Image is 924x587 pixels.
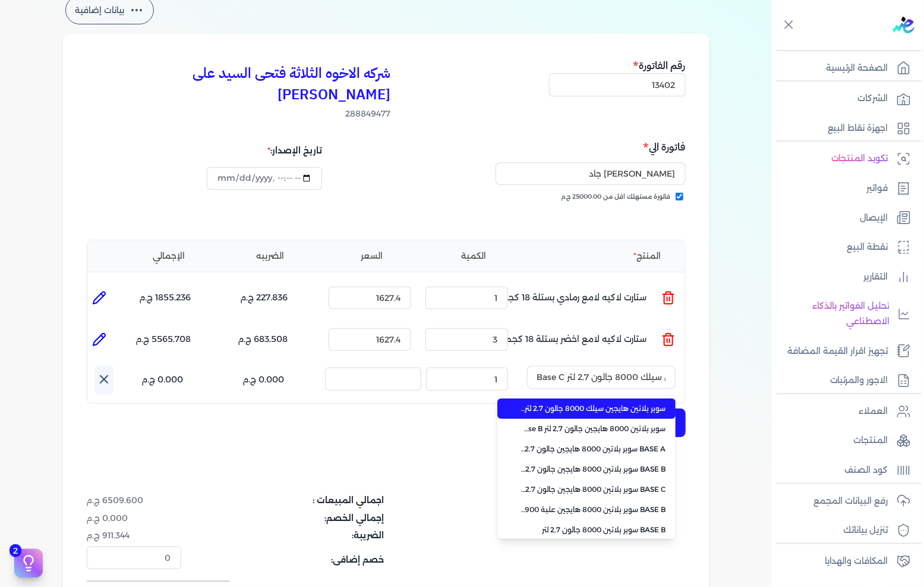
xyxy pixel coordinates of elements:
[772,265,917,290] a: التقارير
[324,250,421,262] li: السعر
[859,404,888,419] p: العملاء
[772,399,917,424] a: العملاء
[140,290,191,306] p: 1855.236 ج.م
[527,366,676,393] button: إسم المنتج
[778,299,890,329] p: تحليل الفواتير بالذكاء الاصطناعي
[845,463,888,478] p: كود الصنف
[867,181,888,196] p: فواتير
[772,146,917,171] a: تكويد المنتجات
[772,489,917,514] a: رفع البيانات المجمع
[830,373,888,388] p: الاجور والمرتبات
[87,512,181,525] dd: 0.000 ج.م
[864,269,888,285] p: التقارير
[831,151,888,167] p: تكويد المنتجات
[527,250,676,262] li: المنتج
[772,206,917,231] a: الإيصال
[87,108,391,120] span: 288849477
[772,518,917,543] a: تنزيل بياناتك
[772,294,917,334] a: تحليل الفواتير بالذكاء الاصطناعي
[188,547,384,569] dt: خصم إضافى:
[506,324,647,356] p: ستارت لاكيه لامع اخضر بستلة 18 كجم
[188,529,384,542] dt: الضريبة:
[828,121,888,136] p: اجهزة نقاط البيع
[87,529,181,542] dd: 911.344 ج.م
[10,544,21,557] span: 2
[136,332,191,347] p: 5565.708 ج.م
[854,433,888,448] p: المنتجات
[243,372,285,388] p: 0.000 ج.م
[521,403,666,414] span: سوبر بلاتين هايجين سيلك 8000 جالون 2.7 لتر Base C
[527,366,676,388] input: إسم المنتج
[772,549,917,574] a: المكافات والهدايا
[521,423,666,434] span: سوبر بلاتين 8000 هايجين جالون 2,7 لتر Base B
[858,91,888,106] p: الشركات
[521,464,666,475] span: BASE B سوبر بلاتين 8000 هايجين جالون 2,7 لتر
[549,73,686,96] input: رقم الفاتورة
[772,458,917,483] a: كود الصنف
[860,211,888,226] p: الإيصال
[425,250,522,262] li: الكمية
[521,504,666,515] span: BASE B سوبر بلاتين 8000 هايجين علبة 0.900 لتر
[497,396,676,539] ul: إسم المنتج
[844,523,888,538] p: تنزيل بياناتك
[496,162,686,185] input: إسم المستهلك
[772,368,917,393] a: الاجور والمرتبات
[238,332,288,347] p: 683.508 ج.م
[813,494,888,509] p: رفع البيانات المجمع
[241,290,288,306] p: 227.836 ج.م
[825,554,888,569] p: المكافات والهدايا
[390,139,686,155] h5: فاتورة الي
[787,344,888,359] p: تجهيز اقرار القيمة المضافة
[772,339,917,364] a: تجهيز اقرار القيمة المضافة
[826,61,888,76] p: الصفحة الرئيسية
[772,86,917,111] a: الشركات
[87,494,181,507] dd: 6509.600 ج.م
[521,525,666,535] span: BASE B سوبر بلاتين 8000 جالون 2,7 لتر
[188,512,384,525] dt: إجمالي الخصم:
[562,192,671,202] span: فاتورة مستهلك اقل من 25000.00 ج.م
[549,58,686,73] h5: رقم الفاتورة
[772,235,917,260] a: نقطة البيع
[142,372,184,388] p: 0.000 ج.م
[893,17,914,33] img: logo
[14,549,43,577] button: 2
[772,116,917,141] a: اجهزة نقاط البيع
[503,282,647,314] p: ستارت لاكيه لامع رمادي بستلة 18 كجم
[521,484,666,495] span: BASE C سوبر بلاتين 8000 هايجين جالون 2.7 لتر
[847,240,888,255] p: نقطة البيع
[772,176,917,201] a: فواتير
[87,62,391,105] h3: شركه الاخوه الثلاثة فتحى السيد على [PERSON_NAME]
[222,250,319,262] li: الضريبه
[521,444,666,454] span: BASE A سوبر بلاتين 8000 هايجين جالون 2.7 لتر
[207,139,322,162] div: تاريخ الإصدار:
[676,193,683,200] input: فاتورة مستهلك اقل من 25000.00 ج.م
[121,250,217,262] li: الإجمالي
[772,428,917,453] a: المنتجات
[772,56,917,81] a: الصفحة الرئيسية
[188,494,384,507] dt: اجمالي المبيعات :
